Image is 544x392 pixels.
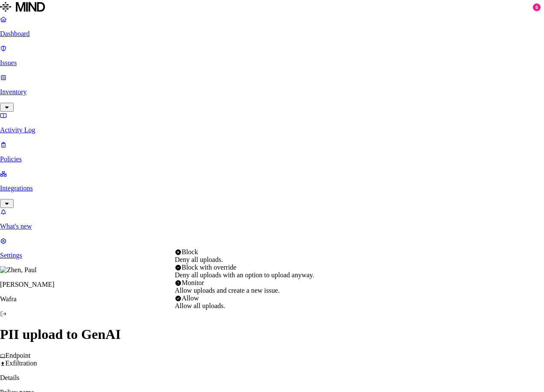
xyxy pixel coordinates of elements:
span: Deny all uploads. [175,256,223,263]
span: Monitor [182,279,204,286]
span: Block [182,248,198,255]
span: Deny all uploads with an option to upload anyway. [175,271,314,279]
span: Block with override [182,264,236,271]
span: Allow [182,294,199,302]
span: Allow uploads and create a new issue. [175,287,280,294]
span: Allow all uploads. [175,302,225,309]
